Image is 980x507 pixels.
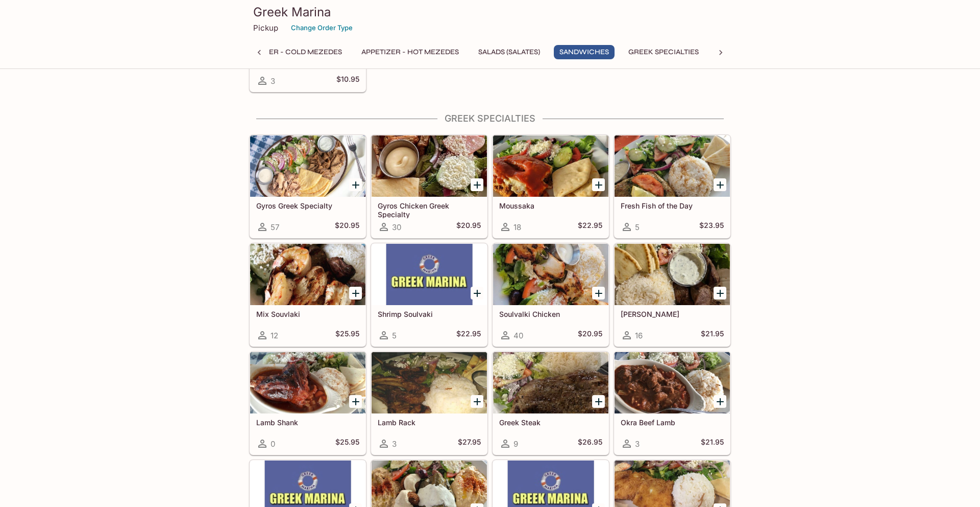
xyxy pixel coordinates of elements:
button: Add Lamb Rack [471,395,483,408]
h5: $21.95 [701,329,724,341]
h5: $25.95 [335,329,359,341]
h5: [PERSON_NAME] [621,310,724,318]
button: Greek Specialties [623,45,704,59]
span: 0 [271,439,275,449]
h5: Okra Beef Lamb [621,418,724,427]
span: 3 [392,439,397,449]
h5: Moussaka [499,201,602,210]
div: Fresh Fish of the Day [615,135,730,197]
button: Appetizer - Cold Mezedes [234,45,348,59]
h5: Greek Steak [499,418,602,427]
button: Add Moussaka [592,178,605,191]
button: Add Gyros Chicken Greek Specialty [471,178,483,191]
h5: Gyros Greek Specialty [256,201,359,210]
h5: $22.95 [456,329,481,341]
div: Okra Beef Lamb [615,352,730,413]
div: Shrimp Soulvaki [372,244,487,305]
span: 3 [635,439,640,449]
div: Gyros Chicken Greek Specialty [372,135,487,197]
h5: $27.95 [458,437,481,450]
span: 12 [271,331,278,340]
a: Mix Souvlaki12$25.95 [250,243,366,347]
h5: $25.95 [335,437,359,450]
div: Mix Souvlaki [250,244,365,305]
span: 5 [392,331,397,340]
button: Add Mix Souvlaki [349,287,362,299]
div: Gyros Greek Specialty [250,135,365,197]
button: Add Fresh Fish of the Day [714,178,726,191]
h5: Fresh Fish of the Day [621,201,724,210]
div: Soulvalki Chicken [493,244,608,305]
h5: $23.95 [699,221,724,233]
span: 16 [635,331,643,340]
button: Add Shrimp Soulvaki [471,287,483,299]
button: Add Gyros Greek Specialty [349,178,362,191]
span: 3 [271,76,275,86]
span: 18 [513,222,521,232]
span: 9 [513,439,518,449]
button: Salads (Salates) [473,45,546,59]
h4: Greek Specialties [249,113,731,124]
button: Change Order Type [286,20,357,36]
h5: Soulvalki Chicken [499,310,602,318]
button: Sandwiches [554,45,615,59]
h3: Greek Marina [253,4,727,20]
h5: $20.95 [335,221,359,233]
a: Gyros Chicken Greek Specialty30$20.95 [371,135,487,238]
button: Appetizer - Hot Mezedes [356,45,464,59]
h5: $20.95 [578,329,602,341]
span: 30 [392,222,401,232]
h5: $22.95 [578,221,602,233]
a: Lamb Rack3$27.95 [371,352,487,455]
button: Add Greek Steak [592,395,605,408]
span: 40 [513,331,523,340]
a: Moussaka18$22.95 [493,135,609,238]
h5: Mix Souvlaki [256,310,359,318]
div: Lamb Rack [372,352,487,413]
button: Add Lamb Shank [349,395,362,408]
h5: $10.95 [336,75,359,87]
a: Gyros Greek Specialty57$20.95 [250,135,366,238]
p: Pickup [253,23,278,33]
a: [PERSON_NAME]16$21.95 [614,243,730,347]
button: Add Souvlaki Lamb [714,287,726,299]
h5: Lamb Shank [256,418,359,427]
a: Greek Steak9$26.95 [493,352,609,455]
h5: Lamb Rack [378,418,481,427]
h5: $21.95 [701,437,724,450]
div: Souvlaki Lamb [615,244,730,305]
h5: $20.95 [456,221,481,233]
span: 5 [635,222,640,232]
h5: $26.95 [578,437,602,450]
h5: Gyros Chicken Greek Specialty [378,201,481,218]
h5: Shrimp Soulvaki [378,310,481,318]
button: Add Okra Beef Lamb [714,395,726,408]
a: Shrimp Soulvaki5$22.95 [371,243,487,347]
a: Lamb Shank0$25.95 [250,352,366,455]
button: Add Soulvalki Chicken [592,287,605,299]
a: Fresh Fish of the Day5$23.95 [614,135,730,238]
a: Soulvalki Chicken40$20.95 [493,243,609,347]
span: 57 [271,222,279,232]
div: Greek Steak [493,352,608,413]
a: Okra Beef Lamb3$21.95 [614,352,730,455]
div: Moussaka [493,135,608,197]
div: Lamb Shank [250,352,365,413]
